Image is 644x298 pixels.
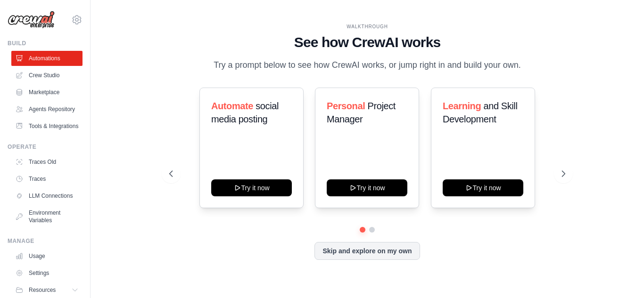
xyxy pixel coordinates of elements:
p: Try a prompt below to see how CrewAI works, or jump right in and build your own. [209,58,526,72]
div: WALKTHROUGH [169,23,565,30]
div: Operate [8,143,83,151]
a: Usage [11,249,83,264]
a: Agents Repository [11,102,83,117]
button: Skip and explore on my own [314,242,420,260]
a: Traces [11,171,83,186]
div: Manage [8,237,83,245]
span: Personal [327,101,365,111]
a: Marketplace [11,85,83,100]
div: Build [8,40,83,47]
a: Automations [11,51,83,66]
iframe: Chat Widget [597,253,644,298]
span: Resources [29,286,56,294]
button: Try it now [327,179,407,196]
h1: See how CrewAI works [169,34,565,51]
a: Environment Variables [11,205,83,228]
button: Try it now [211,179,292,196]
img: Logo [8,11,55,29]
button: Resources [11,282,83,298]
a: Settings [11,266,83,281]
a: Tools & Integrations [11,119,83,134]
a: LLM Connections [11,188,83,203]
span: Project Manager [327,101,396,124]
span: Automate [211,101,253,111]
a: Crew Studio [11,68,83,83]
span: social media posting [211,101,279,124]
span: Learning [443,101,481,111]
a: Traces Old [11,154,83,169]
button: Try it now [443,179,523,196]
span: and Skill Development [443,101,517,124]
